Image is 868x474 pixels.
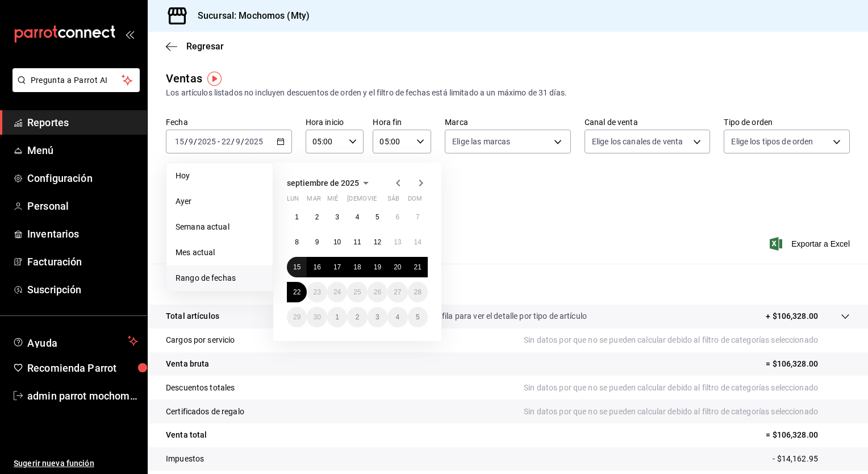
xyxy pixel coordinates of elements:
abbr: 13 de septiembre de 2025 [394,238,401,246]
button: 30 de septiembre de 2025 [307,307,327,327]
button: 13 de septiembre de 2025 [387,232,407,252]
span: Reportes [27,115,138,130]
span: Configuración [27,171,138,186]
button: 22 de septiembre de 2025 [287,282,307,302]
button: 20 de septiembre de 2025 [387,257,407,277]
button: 14 de septiembre de 2025 [408,232,428,252]
span: Facturación [27,254,138,269]
div: Los artículos listados no incluyen descuentos de orden y el filtro de fechas está limitado a un m... [166,87,850,99]
p: Total artículos [166,310,219,322]
span: Mes actual [176,247,264,259]
label: Marca [445,118,571,126]
span: / [241,137,244,146]
button: 19 de septiembre de 2025 [368,257,387,277]
button: 5 de octubre de 2025 [408,307,428,327]
abbr: viernes [368,195,377,207]
button: 23 de septiembre de 2025 [307,282,327,302]
button: 17 de septiembre de 2025 [327,257,347,277]
p: Certificados de regalo [166,406,244,418]
input: -- [235,137,241,146]
h3: Sucursal: Mochomos (Mty) [189,9,310,23]
abbr: 6 de septiembre de 2025 [395,213,399,221]
button: 1 de septiembre de 2025 [287,207,307,227]
p: Resumen [166,277,850,291]
button: septiembre de 2025 [287,176,373,190]
button: 16 de septiembre de 2025 [307,257,327,277]
span: Ayer [176,196,264,207]
span: septiembre de 2025 [287,178,359,188]
button: 27 de septiembre de 2025 [387,282,407,302]
span: Suscripción [27,282,138,297]
div: Ventas [166,70,202,87]
img: Tooltip marker [207,72,222,86]
abbr: 2 de octubre de 2025 [356,313,360,321]
p: = $106,328.00 [766,429,850,441]
abbr: domingo [408,195,422,207]
span: / [231,137,235,146]
button: Pregunta a Parrot AI [12,68,140,92]
abbr: 16 de septiembre de 2025 [313,263,320,271]
p: Sin datos por que no se pueden calcular debido al filtro de categorías seleccionado [524,334,850,346]
label: Canal de venta [585,118,711,126]
p: Venta bruta [166,358,209,370]
abbr: jueves [347,195,414,207]
abbr: 21 de septiembre de 2025 [414,263,422,271]
label: Tipo de orden [724,118,850,126]
abbr: 10 de septiembre de 2025 [333,238,341,246]
button: 26 de septiembre de 2025 [368,282,387,302]
abbr: 5 de septiembre de 2025 [375,213,379,221]
a: Pregunta a Parrot AI [8,82,140,94]
input: -- [221,137,231,146]
abbr: 3 de octubre de 2025 [375,313,379,321]
button: 25 de septiembre de 2025 [347,282,367,302]
p: = $106,328.00 [766,358,850,370]
abbr: 19 de septiembre de 2025 [374,263,381,271]
label: Hora inicio [306,118,364,126]
span: Elige las marcas [452,136,510,147]
button: 18 de septiembre de 2025 [347,257,367,277]
abbr: 12 de septiembre de 2025 [374,238,381,246]
abbr: 14 de septiembre de 2025 [414,238,422,246]
abbr: 25 de septiembre de 2025 [353,288,361,296]
span: Hoy [176,170,264,182]
button: 12 de septiembre de 2025 [368,232,387,252]
button: 1 de octubre de 2025 [327,307,347,327]
abbr: 22 de septiembre de 2025 [293,288,301,296]
input: ---- [244,137,264,146]
button: 2 de octubre de 2025 [347,307,367,327]
span: Sugerir nueva función [14,458,138,469]
abbr: 26 de septiembre de 2025 [374,288,381,296]
button: 15 de septiembre de 2025 [287,257,307,277]
button: 6 de septiembre de 2025 [387,207,407,227]
button: 10 de septiembre de 2025 [327,232,347,252]
abbr: 1 de septiembre de 2025 [295,213,299,221]
span: Recomienda Parrot [27,360,138,376]
abbr: 20 de septiembre de 2025 [394,263,401,271]
button: 9 de septiembre de 2025 [307,232,327,252]
button: 8 de septiembre de 2025 [287,232,307,252]
span: / [185,137,188,146]
abbr: 9 de septiembre de 2025 [315,238,319,246]
abbr: 1 de octubre de 2025 [335,313,339,321]
button: 11 de septiembre de 2025 [347,232,367,252]
span: Rango de fechas [176,272,264,284]
button: 4 de septiembre de 2025 [347,207,367,227]
p: Venta total [166,429,207,441]
abbr: 17 de septiembre de 2025 [333,263,341,271]
button: 4 de octubre de 2025 [387,307,407,327]
button: 29 de septiembre de 2025 [287,307,307,327]
abbr: lunes [287,195,299,207]
p: - $14,162.95 [773,453,850,465]
button: Exportar a Excel [772,237,850,251]
p: Sin datos por que no se pueden calcular debido al filtro de categorías seleccionado [524,382,850,394]
p: + $106,328.00 [766,310,818,322]
abbr: sábado [387,195,399,207]
abbr: 5 de octubre de 2025 [416,313,420,321]
button: 2 de septiembre de 2025 [307,207,327,227]
button: 5 de septiembre de 2025 [368,207,387,227]
span: Elige los tipos de orden [731,136,813,147]
span: admin parrot mochomos [27,388,138,404]
abbr: 4 de septiembre de 2025 [356,213,360,221]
